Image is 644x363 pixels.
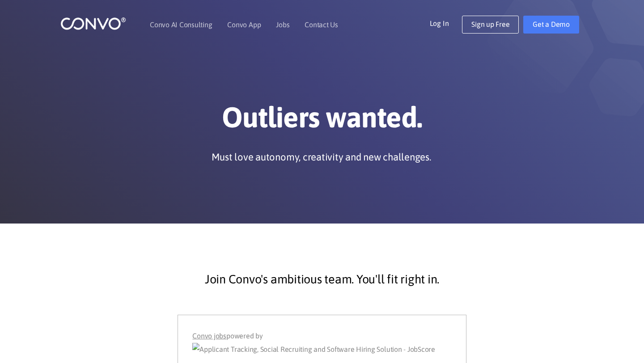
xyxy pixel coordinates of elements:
[276,21,289,28] a: Jobs
[192,329,226,343] a: Convo jobs
[430,16,462,30] a: Log In
[80,268,563,291] p: Join Convo's ambitious team. You'll fit right in.
[150,21,212,28] a: Convo AI Consulting
[74,100,570,141] h1: Outliers wanted.
[192,343,435,356] img: Applicant Tracking, Social Recruiting and Software Hiring Solution - JobScore
[227,21,261,28] a: Convo App
[523,16,579,34] a: Get a Demo
[192,329,451,356] div: powered by
[462,16,519,34] a: Sign up Free
[305,21,338,28] a: Contact Us
[60,17,126,30] img: logo_1.png
[212,150,431,164] p: Must love autonomy, creativity and new challenges.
